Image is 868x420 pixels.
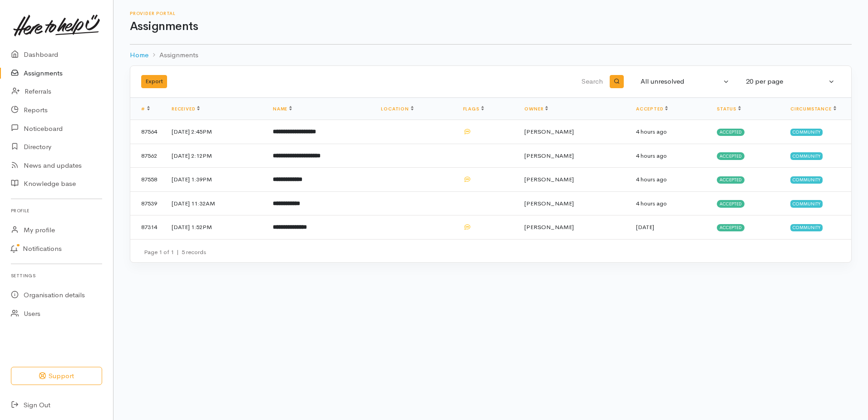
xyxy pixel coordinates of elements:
[144,248,206,256] small: Page 1 of 1 5 records
[164,215,266,239] td: [DATE] 1:52PM
[717,200,745,207] span: Accepted
[130,120,164,144] td: 87564
[172,106,200,112] a: Received
[636,128,667,135] time: 4 hours ago
[790,152,823,160] span: Community
[790,176,823,184] span: Community
[130,11,852,16] h6: Provider Portal
[11,205,102,217] h6: Profile
[130,215,164,239] td: 87314
[164,191,266,215] td: [DATE] 11:32AM
[164,144,266,168] td: [DATE] 2:12PM
[524,106,548,112] a: Owner
[636,175,667,183] time: 4 hours ago
[141,106,150,112] a: #
[790,224,823,231] span: Community
[130,191,164,215] td: 87539
[381,106,413,112] a: Location
[164,120,266,144] td: [DATE] 2:45PM
[388,71,605,93] input: Search
[141,75,167,88] button: Export
[130,144,164,168] td: 87562
[130,168,164,192] td: 87558
[636,223,654,231] time: [DATE]
[177,248,179,256] span: |
[524,200,574,207] span: [PERSON_NAME]
[790,200,823,207] span: Community
[524,128,574,135] span: [PERSON_NAME]
[164,168,266,192] td: [DATE] 1:39PM
[717,176,745,184] span: Accepted
[717,129,745,136] span: Accepted
[130,50,148,60] a: Home
[636,152,667,160] time: 4 hours ago
[790,106,836,112] a: Circumstance
[524,223,574,231] span: [PERSON_NAME]
[790,129,823,136] span: Community
[740,73,840,90] button: 20 per page
[273,106,292,112] a: Name
[717,106,741,112] a: Status
[636,200,667,207] time: 4 hours ago
[641,76,721,87] div: All unresolved
[11,270,102,282] h6: Settings
[463,106,484,112] a: Flags
[746,76,827,87] div: 20 per page
[524,175,574,183] span: [PERSON_NAME]
[636,106,668,112] a: Accepted
[635,73,735,90] button: All unresolved
[717,152,745,160] span: Accepted
[130,20,852,33] h1: Assignments
[130,45,852,66] nav: breadcrumb
[11,367,102,385] button: Support
[524,152,574,160] span: [PERSON_NAME]
[717,224,745,231] span: Accepted
[148,50,198,60] li: Assignments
